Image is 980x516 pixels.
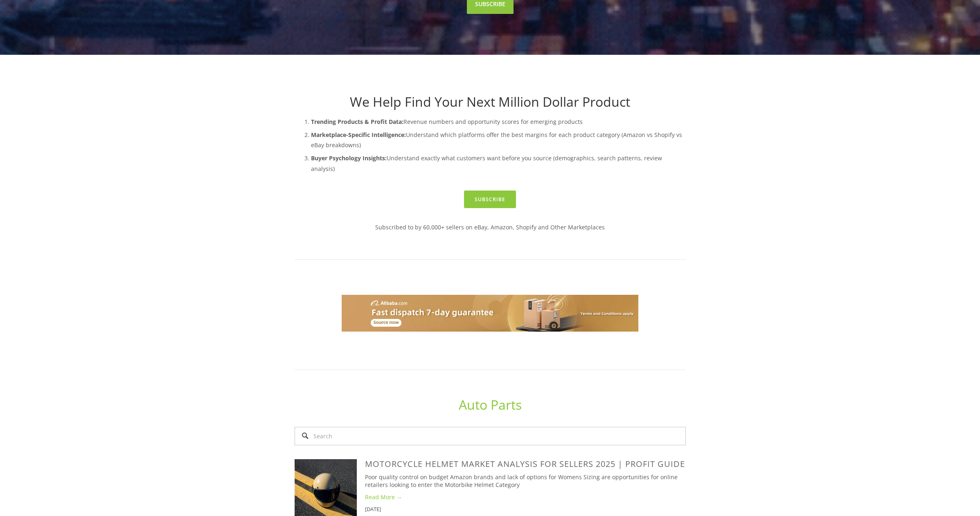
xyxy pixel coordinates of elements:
p: Poor quality control on budget Amazon brands and lack of options for Womens Sizing are opportunit... [365,473,686,489]
a: Auto Parts [459,396,522,413]
p: Understand exactly what customers want before you source (demographics, search patterns, review a... [311,153,686,173]
strong: Buyer Psychology Insights: [311,154,387,162]
strong: Trending Products & Profit Data: [311,118,403,126]
strong: Marketplace-Specific Intelligence: [311,131,406,139]
p: Subscribed to by 60,000+ sellers on eBay, Amazon, Shopify and Other Marketplaces [295,222,686,232]
a: Motorcycle Helmet Market Analysis for Sellers 2025 | Profit Guide [365,458,685,469]
p: Understand which platforms offer the best margins for each product category (Amazon vs Shopify vs... [311,130,686,150]
a: Read More → [365,493,686,501]
time: [DATE] [365,505,381,513]
input: Search [295,427,686,445]
h1: We Help Find Your Next Million Dollar Product [295,94,686,110]
p: Revenue numbers and opportunity scores for emerging products [311,117,686,127]
img: Shop Alibaba - Ready to Ship [342,295,638,332]
a: Subscribe [464,191,516,208]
